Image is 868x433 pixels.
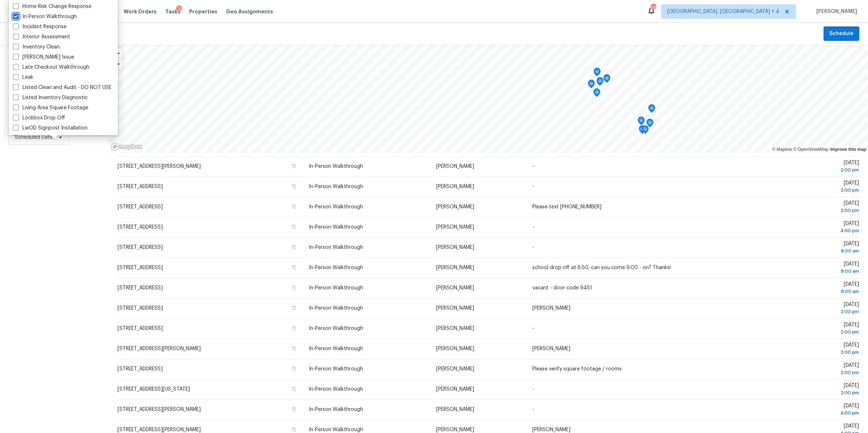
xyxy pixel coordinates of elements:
[755,241,859,255] span: [DATE]
[309,306,363,311] span: In-Person Walkthrough
[830,147,866,152] a: Improve this map
[13,43,60,51] label: Inventory Clean
[124,8,157,15] span: Work Orders
[13,94,88,101] label: Listed Inventory Diagnostic
[829,29,854,38] span: Schedule
[436,285,474,290] span: [PERSON_NAME]
[436,265,474,270] span: [PERSON_NAME]
[291,244,297,250] button: Copy Address
[436,407,474,412] span: [PERSON_NAME]
[13,13,77,20] label: In-Person Walkthrough
[291,406,297,412] button: Copy Address
[532,387,534,392] span: -
[532,265,671,270] span: school drop off at 8:50, can you come 9:00 - on? Thanks!
[436,306,474,311] span: [PERSON_NAME]
[755,389,859,396] div: 2:00 pm
[118,285,163,290] span: [STREET_ADDRESS]
[291,305,297,311] button: Copy Address
[755,328,859,336] div: 2:00 pm
[309,204,363,209] span: In-Person Walkthrough
[651,4,656,12] div: 20
[755,363,859,376] span: [DATE]
[309,225,363,230] span: In-Person Walkthrough
[603,74,610,85] div: Map marker
[532,306,570,311] span: [PERSON_NAME]
[436,164,474,169] span: [PERSON_NAME]
[436,184,474,189] span: [PERSON_NAME]
[111,143,142,151] a: Mapbox homepage
[291,426,297,433] button: Copy Address
[755,288,859,295] div: 8:00 am
[755,160,859,174] span: [DATE]
[646,119,654,130] div: Map marker
[13,64,89,71] label: Late Checkout Walkthrough
[755,308,859,315] div: 2:00 pm
[532,407,534,412] span: -
[436,245,474,250] span: [PERSON_NAME]
[772,147,792,152] a: Mapbox
[118,245,163,250] span: [STREET_ADDRESS]
[755,409,859,417] div: 4:00 pm
[15,134,53,141] span: Scheduled Date
[436,427,474,432] span: [PERSON_NAME]
[755,282,859,295] span: [DATE]
[309,285,363,290] span: In-Person Walkthrough
[109,44,868,153] canvas: Map
[13,23,67,30] label: Incident Response
[593,68,601,79] div: Map marker
[118,225,163,230] span: [STREET_ADDRESS]
[755,403,859,417] span: [DATE]
[532,427,570,432] span: [PERSON_NAME]
[309,164,363,169] span: In-Person Walkthrough
[291,284,297,291] button: Copy Address
[588,80,595,91] div: Map marker
[291,264,297,271] button: Copy Address
[118,204,163,209] span: [STREET_ADDRESS]
[436,387,474,392] span: [PERSON_NAME]
[118,326,163,331] span: [STREET_ADDRESS]
[309,407,363,412] span: In-Person Walkthrough
[309,326,363,331] span: In-Person Walkthrough
[755,343,859,356] span: [DATE]
[824,26,859,41] button: Schedule
[118,407,201,412] span: [STREET_ADDRESS][PERSON_NAME]
[13,74,33,81] label: Leak
[755,181,859,194] span: [DATE]
[309,245,363,250] span: In-Person Walkthrough
[118,164,201,169] span: [STREET_ADDRESS][PERSON_NAME]
[755,221,859,234] span: [DATE]
[436,204,474,209] span: [PERSON_NAME]
[532,366,622,372] span: Please verify square footage / rooms
[639,125,646,136] div: Map marker
[755,322,859,336] span: [DATE]
[13,54,74,61] label: [PERSON_NAME] Issue
[291,386,297,392] button: Copy Address
[309,184,363,189] span: In-Person Walkthrough
[118,346,201,351] span: [STREET_ADDRESS][PERSON_NAME]
[291,163,297,169] button: Copy Address
[755,383,859,396] span: [DATE]
[532,164,534,169] span: -
[118,387,190,392] span: [STREET_ADDRESS][US_STATE]
[648,104,655,115] div: Map marker
[118,306,163,311] span: [STREET_ADDRESS]
[13,135,81,142] label: LwOD Signpost Removal
[13,124,88,132] label: LwOD Signpost Installation
[309,265,363,270] span: In-Person Walkthrough
[755,262,859,275] span: [DATE]
[436,225,474,230] span: [PERSON_NAME]
[309,387,363,392] span: In-Person Walkthrough
[291,224,297,230] button: Copy Address
[176,5,182,13] div: 3
[755,227,859,234] div: 4:00 pm
[593,88,600,99] div: Map marker
[793,147,828,152] a: OpenStreetMap
[291,325,297,331] button: Copy Address
[532,204,601,209] span: Please text [PHONE_NUMBER]
[13,84,111,91] label: Listed Clean and Audit - DO NOT USE
[755,247,859,255] div: 8:00 am
[118,265,163,270] span: [STREET_ADDRESS]
[436,326,474,331] span: [PERSON_NAME]
[13,3,92,10] label: Home Risk Change Response
[291,203,297,210] button: Copy Address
